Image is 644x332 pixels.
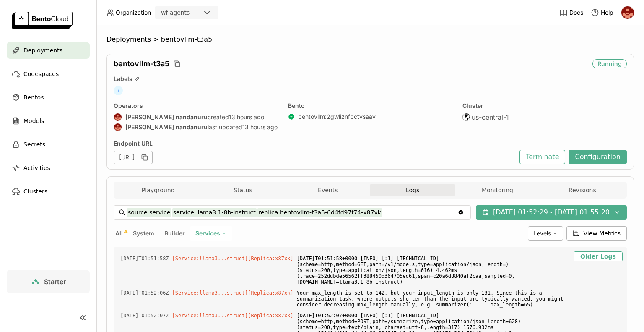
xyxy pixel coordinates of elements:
div: Levels [528,226,563,241]
span: Deployments [23,45,62,55]
img: prasanth nandanuru [114,123,122,131]
span: 2025-10-10T01:52:06.337Z [120,288,169,298]
span: Codespaces [23,69,59,79]
img: prasanth nandanuru [114,113,122,121]
div: Bento [288,102,452,110]
span: [DATE]T01:51:58+0000 [INFO] [:1] [TECHNICAL_ID] (scheme=http,method=GET,path=/v1/models,type=appl... [297,254,566,287]
button: Status [200,184,285,196]
span: Bentos [23,92,44,102]
button: Monitoring [455,184,540,196]
button: Builder [163,228,187,239]
span: Starter [44,277,66,286]
strong: [PERSON_NAME] nandanuru [125,123,208,131]
button: Configuration [569,150,627,164]
a: Secrets [7,136,90,153]
svg: Clear value [457,209,464,216]
a: Activities [7,159,90,176]
a: Deployments [7,42,90,59]
span: [Service:llama3...struct] [172,256,248,261]
div: Labels [114,75,627,83]
button: View Metrics [566,226,627,241]
span: Models [23,116,44,126]
div: Services [190,226,232,241]
nav: Breadcrumbs navigation [106,35,634,44]
button: System [131,228,156,239]
a: Clusters [7,183,90,200]
span: 13 hours ago [242,123,278,131]
div: last updated [114,123,278,131]
div: Help [591,8,613,17]
div: [URL] [114,151,153,164]
span: Your max_length is set to 142, but your input_length is only 131. Since this is a summarization t... [297,288,566,309]
span: [Replica:x87xk] [248,256,293,261]
a: Codespaces [7,65,90,82]
div: Endpoint URL [114,140,515,147]
div: Operators [114,102,278,110]
span: Help [601,9,613,16]
span: Activities [23,163,50,173]
button: Playground [116,184,200,196]
strong: [PERSON_NAME] nandanuru [125,113,208,121]
button: All [114,228,125,239]
span: Logs [406,186,419,194]
img: prasanth nandanuru [621,6,634,19]
span: us-central-1 [472,113,509,121]
span: 13 hours ago [229,113,264,121]
button: Revisions [540,184,625,196]
button: Older Logs [574,251,623,261]
span: [Replica:x87xk] [248,290,293,296]
button: Events [286,184,370,196]
div: Cluster [462,102,627,110]
img: logo [12,12,73,29]
span: > [151,35,161,44]
span: Builder [164,230,185,237]
span: Clusters [23,186,47,196]
span: Services [195,230,220,237]
span: bentovllm-t3a5 [114,59,169,68]
input: Selected wf-agents. [190,9,191,17]
span: [Replica:x87xk] [248,313,293,319]
div: wf-agents [161,8,190,17]
span: Docs [569,9,583,16]
input: Search [127,206,457,219]
button: [DATE] 01:52:29 - [DATE] 01:55:20 [476,205,627,220]
span: All [115,230,123,237]
a: Models [7,112,90,129]
span: [Service:llama3...struct] [172,313,248,319]
span: [Service:llama3...struct] [172,290,248,296]
a: Docs [559,8,583,17]
span: Levels [533,230,551,237]
a: Starter [7,270,90,293]
span: 2025-10-10T01:52:07.906Z [120,311,169,320]
span: Secrets [23,139,45,149]
span: Deployments [106,35,151,44]
span: 2025-10-10T01:51:58.966Z [120,254,169,263]
span: bentovllm-t3a5 [161,35,212,44]
span: Organization [116,9,151,16]
button: Terminate [519,150,565,164]
div: created [114,113,278,121]
span: System [133,230,154,237]
span: View Metrics [584,229,621,238]
a: Bentos [7,89,90,106]
div: Running [592,59,627,68]
a: bentovllm:2gwliznfpctvsaav [298,113,376,120]
span: + [114,86,123,95]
